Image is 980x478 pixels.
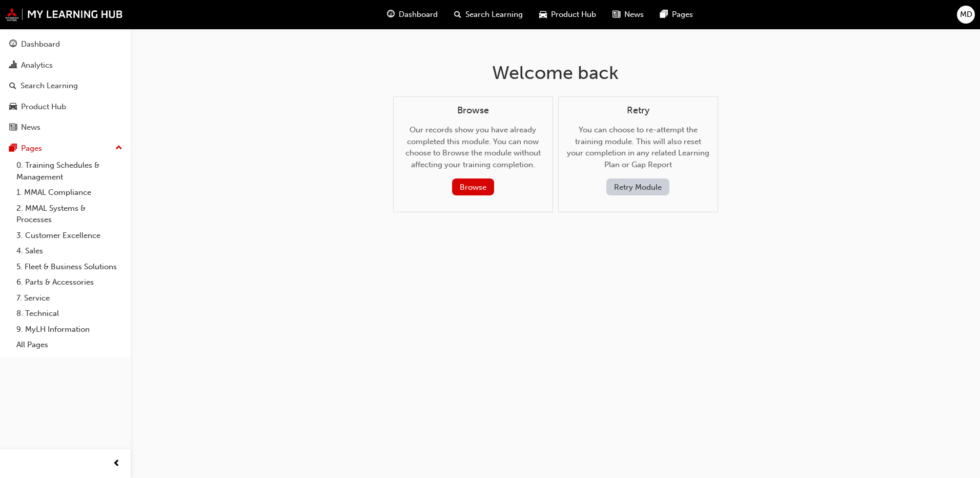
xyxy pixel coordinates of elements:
div: Analytics [21,59,53,71]
span: news-icon [9,123,17,132]
a: 6. Parts & Accessories [12,274,127,290]
span: Dashboard [399,9,438,21]
img: mmal [5,8,123,21]
span: News [624,9,644,21]
a: News [4,118,127,137]
a: All Pages [12,337,127,353]
span: search-icon [454,8,461,21]
span: guage-icon [9,40,17,49]
a: search-iconSearch Learning [446,4,531,25]
a: Analytics [4,56,127,75]
div: News [21,122,40,133]
div: Product Hub [21,101,66,113]
span: Pages [672,9,693,21]
a: 0. Training Schedules & Management [12,157,127,185]
h4: Retry [567,105,709,116]
a: 4. Sales [12,243,127,259]
a: car-iconProduct Hub [531,4,604,25]
span: search-icon [9,82,16,91]
a: 9. MyLH Information [12,322,127,337]
button: Pages [4,139,127,158]
a: guage-iconDashboard [379,4,446,25]
span: guage-icon [387,8,395,21]
span: Search Learning [465,9,523,21]
span: up-icon [115,142,122,155]
a: 7. Service [12,290,127,306]
div: Search Learning [21,80,78,92]
span: car-icon [9,103,17,112]
div: You can choose to re-attempt the training module. This will also reset your completion in any rel... [567,105,709,196]
span: pages-icon [660,8,668,21]
h1: Welcome back [393,62,718,84]
a: 2. MMAL Systems & Processes [12,201,127,228]
a: 3. Customer Excellence [12,228,127,244]
a: 5. Fleet & Business Solutions [12,259,127,275]
a: Product Hub [4,97,127,116]
a: Dashboard [4,35,127,54]
button: Browse [452,178,494,195]
div: Pages [21,143,42,154]
button: MD [957,6,975,24]
a: pages-iconPages [652,4,701,25]
span: pages-icon [9,144,17,153]
button: DashboardAnalyticsSearch LearningProduct HubNews [4,33,127,139]
a: 8. Technical [12,306,127,322]
div: Our records show you have already completed this module. You can now choose to Browse the module ... [402,105,544,196]
div: Dashboard [21,38,60,50]
a: news-iconNews [604,4,652,25]
button: Retry Module [606,178,669,195]
h4: Browse [402,105,544,116]
span: MD [960,9,972,21]
a: 1. MMAL Compliance [12,185,127,201]
a: Search Learning [4,76,127,95]
span: car-icon [539,8,547,21]
span: prev-icon [113,457,120,470]
span: chart-icon [9,61,17,70]
span: news-icon [612,8,620,21]
span: Product Hub [551,9,596,21]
